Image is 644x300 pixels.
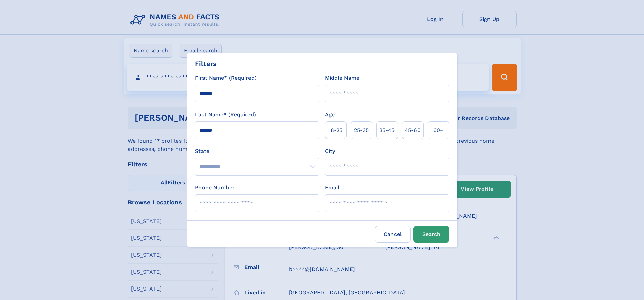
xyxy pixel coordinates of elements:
label: Last Name* (Required) [195,111,256,119]
label: First Name* (Required) [195,74,257,82]
label: Cancel [375,226,411,243]
button: Search [413,226,449,243]
div: Filters [195,59,217,69]
label: Age [325,111,335,119]
label: Phone Number [195,184,235,192]
label: City [325,147,335,155]
span: 45‑60 [405,126,421,134]
label: State [195,147,319,155]
span: 25‑35 [354,126,369,134]
label: Middle Name [325,74,359,82]
span: 35‑45 [379,126,395,134]
span: 18‑25 [329,126,342,134]
span: 60+ [433,126,444,134]
label: Email [325,184,339,192]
